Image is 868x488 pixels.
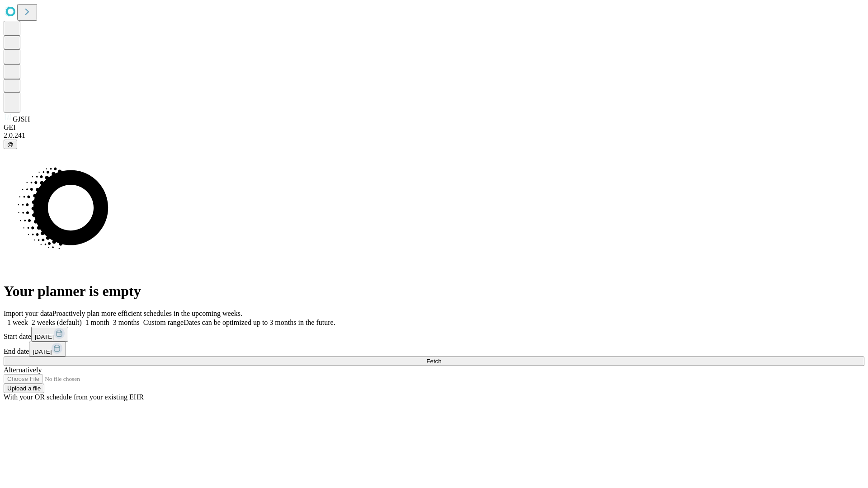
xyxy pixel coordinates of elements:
button: Upload a file [4,384,44,393]
span: Proactively plan more efficient schedules in the upcoming weeks. [52,310,242,317]
div: End date [4,342,864,357]
span: Import your data [4,310,52,317]
span: GJSH [13,115,30,123]
span: 3 months [113,319,140,326]
span: 2 weeks (default) [32,319,82,326]
button: [DATE] [31,327,68,342]
button: @ [4,140,17,149]
span: 1 week [7,319,28,326]
div: Start date [4,327,864,342]
span: 1 month [85,319,109,326]
span: @ [7,141,14,148]
span: Dates can be optimized up to 3 months in the future. [184,319,335,326]
button: Fetch [4,357,864,366]
div: GEI [4,123,864,131]
span: [DATE] [35,333,54,340]
span: Fetch [426,358,441,365]
div: 2.0.241 [4,131,864,140]
h1: Your planner is empty [4,283,864,300]
button: [DATE] [29,342,66,357]
span: Alternatively [4,366,42,374]
span: Custom range [143,319,184,326]
span: With your OR schedule from your existing EHR [4,393,144,401]
span: [DATE] [33,348,52,355]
